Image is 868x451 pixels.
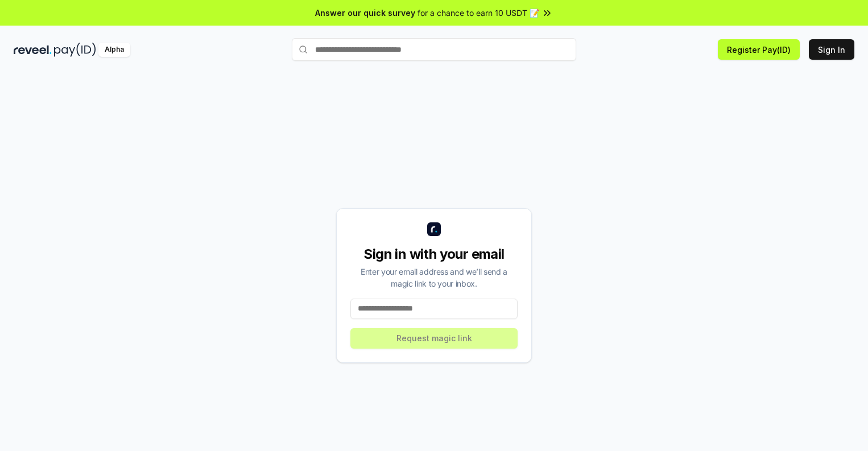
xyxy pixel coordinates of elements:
div: Enter your email address and we’ll send a magic link to your inbox. [350,266,518,289]
img: reveel_dark [14,43,52,57]
button: Sign In [809,39,854,60]
div: Alpha [98,43,130,57]
div: Sign in with your email [350,245,518,263]
img: logo_small [427,222,441,236]
span: Answer our quick survey [315,7,415,19]
img: pay_id [54,43,96,57]
button: Register Pay(ID) [718,39,800,60]
span: for a chance to earn 10 USDT 📝 [418,7,539,19]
